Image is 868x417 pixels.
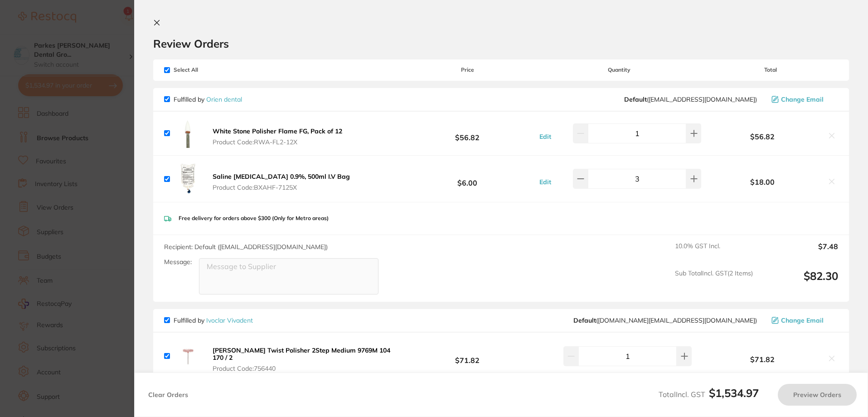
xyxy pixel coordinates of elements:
[206,95,242,103] a: Orien dental
[535,67,703,73] span: Quantity
[760,270,838,294] output: $82.30
[400,125,534,142] b: $56.82
[675,270,753,294] span: Sub Total Incl. GST ( 2 Items)
[206,316,253,324] a: Ivoclar Vivadent
[153,37,849,50] h2: Review Orders
[400,67,534,73] span: Price
[164,67,255,73] span: Select All
[164,258,192,266] label: Message:
[174,163,203,195] img: OHM4anhhcA
[703,178,822,186] b: $18.00
[210,346,400,373] button: [PERSON_NAME] Twist Polisher 2Step Medium 9769M 104 170 / 2 Product Code:756440
[213,346,390,362] b: [PERSON_NAME] Twist Polisher 2Step Medium 9769M 104 170 / 2
[174,317,253,324] p: Fulfilled by
[537,178,554,186] button: Edit
[624,96,757,103] span: sales@orien.com.au
[624,95,647,103] b: Default
[573,317,757,324] span: orders.au@ivoclarvivadent.com
[174,96,242,103] p: Fulfilled by
[400,348,534,365] b: $71.82
[179,215,329,221] p: Free delivery for orders above $300 (Only for Metro areas)
[174,119,203,148] img: emw0ZnBoeQ
[781,317,824,324] span: Change Email
[213,138,342,146] span: Product Code: RWA-FL2-12X
[213,184,350,191] span: Product Code: BXAHF-7125X
[709,386,759,400] b: $1,534.97
[145,384,191,406] button: Clear Orders
[213,172,350,181] b: Saline [MEDICAL_DATA] 0.9%, 500ml I.V Bag
[703,67,838,73] span: Total
[164,243,328,251] span: Recipient: Default ( [EMAIL_ADDRESS][DOMAIN_NAME] )
[213,365,397,372] span: Product Code: 756440
[213,127,342,135] b: White Stone Polisher Flame FG, Pack of 12
[675,242,753,262] span: 10.0 % GST Incl.
[573,316,596,324] b: Default
[537,132,554,141] button: Edit
[769,95,838,103] button: Change Email
[778,384,857,406] button: Preview Orders
[769,316,838,324] button: Change Email
[210,172,353,191] button: Saline [MEDICAL_DATA] 0.9%, 500ml I.V Bag Product Code:BXAHF-7125X
[659,390,759,399] span: Total Incl. GST
[760,242,838,262] output: $7.48
[781,96,824,103] span: Change Email
[703,132,822,141] b: $56.82
[400,171,534,187] b: $6.00
[174,342,203,371] img: eHZmcjZ5YQ
[210,127,345,146] button: White Stone Polisher Flame FG, Pack of 12 Product Code:RWA-FL2-12X
[703,355,822,363] b: $71.82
